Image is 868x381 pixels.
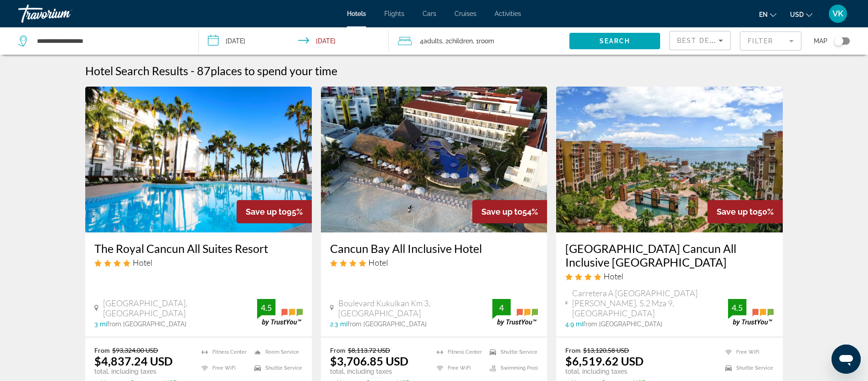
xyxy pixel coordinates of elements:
[827,37,850,45] button: Toggle map
[197,346,250,358] li: Fitness Center
[814,35,827,47] span: Map
[94,257,303,268] div: 4 star Hotel
[565,346,581,354] span: From
[721,362,774,374] li: Shuttle Service
[94,354,173,368] ins: $4,837.24 USD
[485,362,538,374] li: Swimming Pool
[432,362,485,374] li: Free WiFi
[677,35,723,46] mat-select: Sort by
[759,11,768,18] span: en
[423,10,436,17] a: Cars
[442,35,473,47] span: , 2
[708,200,783,223] div: 50%
[565,320,583,328] span: 4.9 mi
[94,320,107,328] span: 3 mi
[740,31,801,51] button: Filter
[492,299,538,326] img: trustyou-badge.svg
[481,207,522,216] span: Save up to
[492,302,511,313] div: 4
[572,288,728,318] span: Carretera A [GEOGRAPHIC_DATA][PERSON_NAME]. 5.2 Mza 9, [GEOGRAPHIC_DATA]
[191,64,195,77] span: -
[330,257,538,268] div: 4 star Hotel
[250,362,303,374] li: Shuttle Service
[85,64,188,77] h1: Hotel Search Results
[565,368,655,375] p: total, including taxes
[85,87,312,232] img: Hotel image
[790,11,804,18] span: USD
[424,37,442,45] span: Adults
[479,37,494,45] span: Room
[565,354,644,368] ins: $6,519.62 USD
[556,87,783,232] img: Hotel image
[133,257,152,268] span: Hotel
[832,345,861,374] iframe: Button to launch messaging window
[321,87,548,232] img: Hotel image
[432,346,485,358] li: Fitness Center
[330,346,346,354] span: From
[103,298,257,318] span: [GEOGRAPHIC_DATA], [GEOGRAPHIC_DATA]
[94,242,303,255] a: The Royal Cancun All Suites Resort
[599,37,630,45] span: Search
[347,320,427,328] span: from [GEOGRAPHIC_DATA]
[389,27,569,55] button: Travelers: 4 adults, 2 children
[330,242,538,255] a: Cancun Bay All Inclusive Hotel
[107,320,186,328] span: from [GEOGRAPHIC_DATA]
[759,8,776,21] button: Change language
[112,346,158,354] del: $93,324.00 USD
[717,207,758,216] span: Save up to
[94,346,110,354] span: From
[330,354,408,368] ins: $3,706.85 USD
[384,10,404,17] a: Flights
[246,207,287,216] span: Save up to
[420,35,442,47] span: 4
[211,64,337,77] span: places to spend your time
[495,10,521,17] a: Activities
[721,346,774,358] li: Free WiFi
[199,27,388,55] button: Check-in date: Jan 4, 2026 Check-out date: Jan 11, 2026
[565,271,774,281] div: 4 star Hotel
[257,302,275,313] div: 4.5
[330,368,420,375] p: total, including taxes
[449,37,473,45] span: Children
[569,33,660,49] button: Search
[583,346,629,354] del: $13,120.58 USD
[565,242,774,269] a: [GEOGRAPHIC_DATA] Cancun All Inclusive [GEOGRAPHIC_DATA]
[832,9,843,18] span: VK
[677,37,724,44] span: Best Deals
[18,2,109,26] a: Travorium
[455,10,476,17] a: Cruises
[826,4,850,23] button: User Menu
[338,298,492,318] span: Boulevard Kukulkan Km 3, [GEOGRAPHIC_DATA]
[583,320,662,328] span: from [GEOGRAPHIC_DATA]
[197,362,250,374] li: Free WiFi
[728,302,746,313] div: 4.5
[237,200,312,223] div: 95%
[368,257,388,268] span: Hotel
[197,64,337,77] h2: 87
[485,346,538,358] li: Shuttle Service
[94,368,184,375] p: total, including taxes
[604,271,623,281] span: Hotel
[250,346,303,358] li: Room Service
[790,8,812,21] button: Change currency
[348,346,390,354] del: $8,113.72 USD
[330,320,347,328] span: 2.3 mi
[473,35,494,47] span: , 1
[728,299,774,326] img: trustyou-badge.svg
[257,299,303,326] img: trustyou-badge.svg
[347,10,366,17] a: Hotels
[472,200,547,223] div: 54%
